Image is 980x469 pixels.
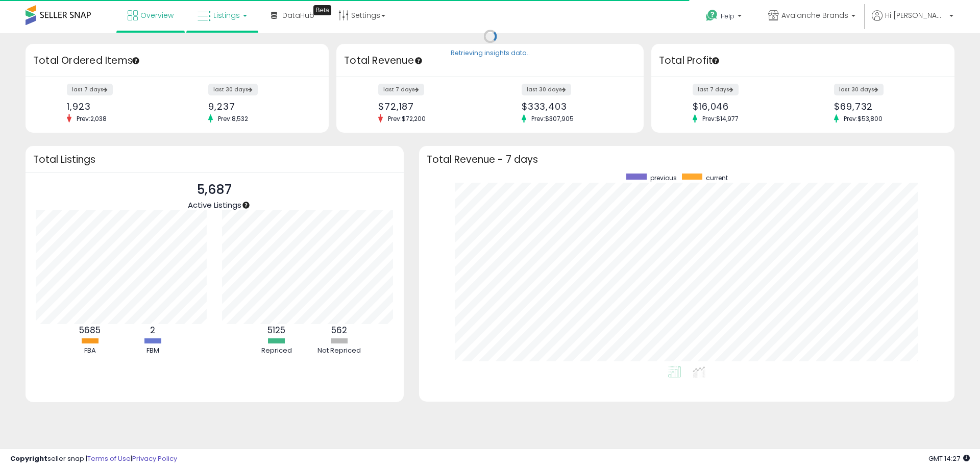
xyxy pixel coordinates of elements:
i: Get Help [705,9,718,22]
div: FBA [59,346,120,356]
div: seller snap | | [10,454,177,464]
b: 5685 [79,324,101,336]
div: FBM [122,346,183,356]
div: $72,187 [378,101,482,112]
div: Tooltip anchor [131,56,140,65]
h3: Total Revenue - 7 days [427,156,947,163]
span: Prev: 8,532 [213,114,253,123]
span: current [706,174,728,182]
span: Listings [213,10,240,20]
span: Help [721,12,734,20]
label: last 30 days [834,84,884,95]
strong: Copyright [10,454,47,463]
span: Active Listings [188,200,241,210]
div: $69,732 [834,101,937,112]
label: last 30 days [522,84,571,95]
span: Overview [140,10,174,20]
div: 1,923 [67,101,169,112]
a: Privacy Policy [132,454,177,463]
h3: Total Ordered Items [33,54,321,68]
label: last 7 days [693,84,739,95]
h3: Total Revenue [344,54,636,68]
a: Hi [PERSON_NAME] [872,10,953,33]
h3: Total Profit [659,54,947,68]
span: Prev: $307,905 [526,114,579,123]
span: DataHub [282,10,314,20]
div: Retrieving insights data.. [451,49,530,58]
div: Repriced [246,346,307,356]
div: 9,237 [208,101,311,112]
span: Prev: $53,800 [839,114,888,123]
div: Tooltip anchor [313,5,331,15]
label: last 30 days [208,84,258,95]
span: Prev: 2,038 [71,114,112,123]
div: $333,403 [522,101,626,112]
span: Prev: $14,977 [697,114,744,123]
a: Terms of Use [87,454,131,463]
div: Tooltip anchor [414,56,423,65]
div: Tooltip anchor [711,56,720,65]
span: Hi [PERSON_NAME] [885,10,946,20]
span: previous [650,174,677,182]
b: 5125 [267,324,285,336]
div: $16,046 [693,101,795,112]
div: Not Repriced [309,346,370,356]
span: Avalanche Brands [781,10,848,20]
div: Tooltip anchor [241,201,251,210]
b: 2 [150,324,155,336]
span: Prev: $72,200 [383,114,431,123]
h3: Total Listings [33,156,396,163]
label: last 7 days [378,84,424,95]
b: 562 [331,324,347,336]
a: Help [698,2,752,33]
label: last 7 days [67,84,113,95]
p: 5,687 [188,180,241,200]
span: 2025-09-10 14:27 GMT [928,454,970,463]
